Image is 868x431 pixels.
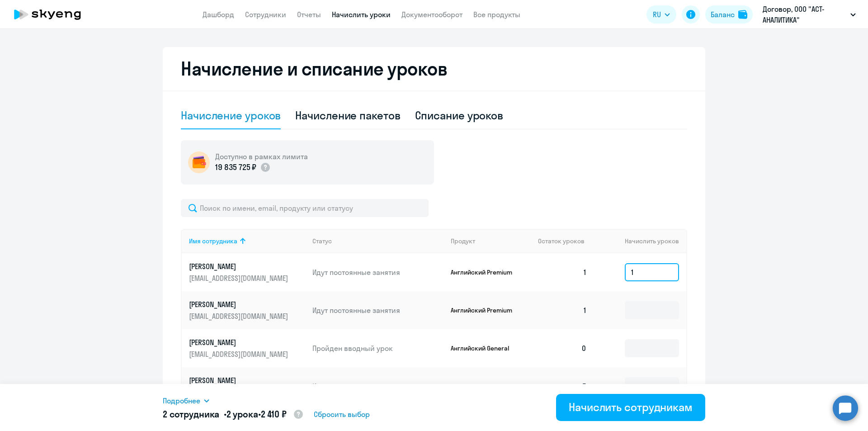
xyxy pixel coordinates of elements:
[189,375,290,385] p: [PERSON_NAME]
[189,311,290,321] p: [EMAIL_ADDRESS][DOMAIN_NAME]
[738,10,747,19] img: balance
[451,344,519,352] p: Английский General
[215,152,308,161] h5: Доступно в рамках лимита
[297,10,321,19] a: Отчеты
[711,9,735,20] div: Баланс
[295,108,400,123] div: Начисление пакетов
[189,273,290,283] p: [EMAIL_ADDRESS][DOMAIN_NAME]
[653,9,661,20] span: RU
[556,394,705,421] button: Начислить сотрудникам
[163,408,304,422] h5: 2 сотрудника • •
[451,237,531,245] div: Продукт
[189,299,305,321] a: [PERSON_NAME][EMAIL_ADDRESS][DOMAIN_NAME]
[181,199,429,217] input: Поиск по имени, email, продукту или статусу
[189,261,305,283] a: [PERSON_NAME][EMAIL_ADDRESS][DOMAIN_NAME]
[451,382,519,390] p: Английский Premium
[189,349,290,359] p: [EMAIL_ADDRESS][DOMAIN_NAME]
[189,299,290,309] p: [PERSON_NAME]
[181,58,687,80] h2: Начисление и списание уроков
[538,237,585,245] span: Остаток уроков
[594,229,686,253] th: Начислить уроков
[312,381,443,391] p: Идут постоянные занятия
[569,400,693,414] div: Начислить сотрудникам
[401,10,462,19] a: Документооборот
[189,375,305,397] a: [PERSON_NAME][EMAIL_ADDRESS][DOMAIN_NAME]
[531,367,594,405] td: 7
[189,237,237,245] div: Имя сотрудника
[312,237,443,245] div: Статус
[758,4,860,25] button: Договор, ООО "АСТ-АНАЛИТИКА"
[189,261,290,271] p: [PERSON_NAME]
[163,395,200,406] span: Подробнее
[189,337,290,347] p: [PERSON_NAME]
[473,10,520,19] a: Все продукты
[312,305,443,315] p: Идут постоянные занятия
[705,5,753,24] button: Балансbalance
[763,4,847,25] p: Договор, ООО "АСТ-АНАЛИТИКА"
[188,152,210,173] img: wallet-circle.png
[203,10,234,19] a: Дашборд
[312,237,332,245] div: Статус
[531,291,594,329] td: 1
[215,161,256,173] p: 19 835 725 ₽
[314,409,370,420] span: Сбросить выбор
[451,237,475,245] div: Продукт
[261,408,287,420] span: 2 410 ₽
[646,5,676,24] button: RU
[181,108,281,123] div: Начисление уроков
[245,10,286,19] a: Сотрудники
[538,237,594,245] div: Остаток уроков
[189,237,305,245] div: Имя сотрудника
[451,268,519,276] p: Английский Premium
[312,267,443,277] p: Идут постоянные занятия
[332,10,391,19] a: Начислить уроки
[531,253,594,291] td: 1
[189,337,305,359] a: [PERSON_NAME][EMAIL_ADDRESS][DOMAIN_NAME]
[312,343,443,353] p: Пройден вводный урок
[451,306,519,314] p: Английский Premium
[531,329,594,367] td: 0
[415,108,504,123] div: Списание уроков
[226,408,258,420] span: 2 урока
